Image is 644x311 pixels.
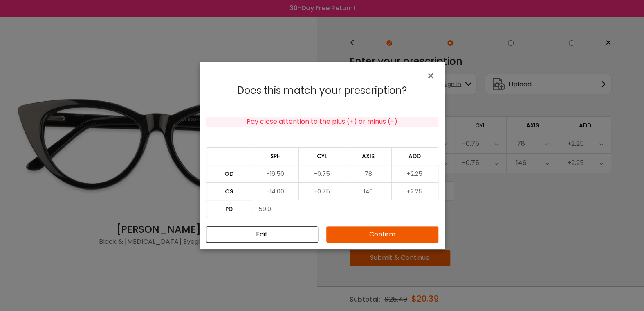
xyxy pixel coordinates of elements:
[392,182,438,200] td: +2.25
[206,85,438,97] h4: Does this match your prescription?
[392,147,438,165] td: ADD
[252,200,438,218] td: 59.0
[345,147,392,165] td: AXIS
[426,68,438,82] button: Close
[345,182,392,200] td: 146
[206,117,438,127] div: Pay close attention to the plus (+) or minus (-)
[345,165,392,182] td: 78
[392,165,438,182] td: +2.25
[326,226,438,243] button: Confirm
[426,67,438,85] span: ×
